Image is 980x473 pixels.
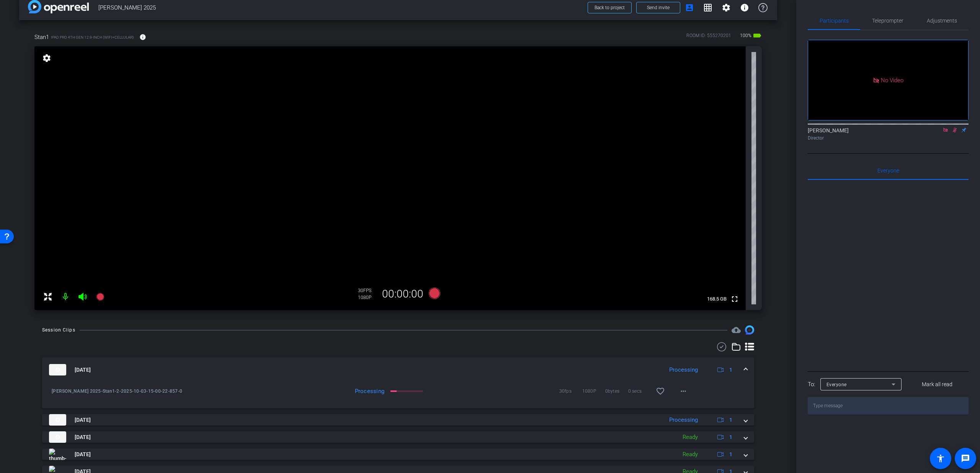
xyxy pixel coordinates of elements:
[595,5,625,10] span: Back to project
[307,387,388,395] div: Processing
[363,288,371,293] span: FPS
[729,450,732,458] span: 1
[42,449,754,460] mat-expansion-panel-header: thumb-nail[DATE]Ready1
[679,433,702,442] div: Ready
[922,380,952,388] span: Mark all read
[377,288,428,301] div: 00:00:00
[49,364,66,375] img: thumb-nail
[582,387,605,395] span: 1080P
[936,454,945,463] mat-icon: accessibility
[808,135,969,141] div: Director
[808,127,969,141] div: [PERSON_NAME]
[49,414,66,426] img: thumb-nail
[636,2,680,13] button: Send invite
[679,387,688,396] mat-icon: more_horiz
[42,431,754,443] mat-expansion-panel-header: thumb-nail[DATE]Ready1
[704,294,729,304] span: 168.5 GB
[358,288,377,294] div: 30
[139,34,146,41] mat-icon: info
[808,380,815,389] div: To:
[605,387,628,395] span: 0bytes
[41,54,52,63] mat-icon: settings
[872,18,903,23] span: Teleprompter
[729,433,732,441] span: 1
[685,3,694,12] mat-icon: account_box
[49,431,66,443] img: thumb-nail
[729,416,732,424] span: 1
[730,294,739,304] mat-icon: fullscreen
[906,377,969,391] button: Mark all read
[881,76,903,83] span: No Video
[358,294,377,301] div: 1080P
[42,414,754,426] mat-expansion-panel-header: thumb-nail[DATE]Processing1
[679,450,702,459] div: Ready
[665,416,702,424] div: Processing
[732,325,741,335] mat-icon: cloud_upload
[42,326,75,334] div: Session Clips
[42,382,754,408] div: thumb-nail[DATE]Processing1
[42,358,754,382] mat-expansion-panel-header: thumb-nail[DATE]Processing1
[722,3,731,12] mat-icon: settings
[753,31,762,40] mat-icon: battery_std
[647,5,670,11] span: Send invite
[665,366,702,374] div: Processing
[826,382,847,387] span: Everyone
[732,325,741,335] span: Destinations for your clips
[820,18,849,23] span: Participants
[628,387,651,395] span: 0 secs
[49,449,66,460] img: thumb-nail
[75,433,91,441] span: [DATE]
[961,454,970,463] mat-icon: message
[877,168,899,173] span: Everyone
[729,366,732,374] span: 1
[588,2,632,13] button: Back to project
[703,3,712,12] mat-icon: grid_on
[51,34,134,40] span: iPad Pro 4th Gen 12.9-inch (WiFi+Cellular)
[75,450,91,458] span: [DATE]
[34,33,49,41] span: Stan1
[559,387,582,395] span: 30fps
[927,18,957,23] span: Adjustments
[52,387,230,395] span: [PERSON_NAME] 2025-Stan1-2-2025-10-03-15-00-22-857-0
[75,416,91,424] span: [DATE]
[745,325,754,335] img: Session clips
[656,387,665,396] mat-icon: favorite_border
[739,29,753,42] span: 100%
[740,3,749,12] mat-icon: info
[686,32,731,43] div: ROOM ID: 555270201
[75,366,91,374] span: [DATE]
